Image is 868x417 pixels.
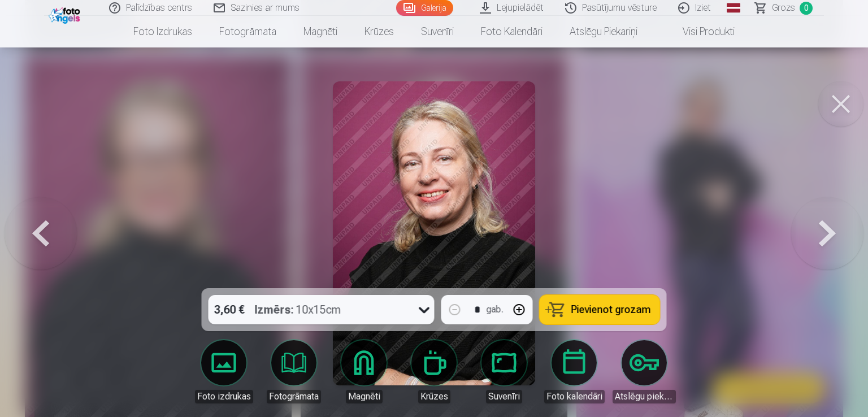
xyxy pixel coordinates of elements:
a: Fotogrāmata [262,340,325,403]
strong: Izmērs : [255,302,294,318]
a: Foto kalendāri [542,340,606,403]
span: 0 [800,2,813,15]
span: Pievienot grozam [571,305,651,315]
a: Foto izdrukas [192,340,255,403]
a: Magnēti [290,16,351,47]
div: Krūzes [418,390,450,403]
a: Atslēgu piekariņi [556,16,651,47]
div: Magnēti [346,390,383,403]
img: /fa1 [49,5,83,24]
a: Suvenīri [472,340,536,403]
a: Visi produkti [651,16,748,47]
a: Krūzes [351,16,407,47]
a: Atslēgu piekariņi [613,340,676,403]
div: Atslēgu piekariņi [613,390,676,403]
div: Foto izdrukas [195,390,253,403]
a: Foto izdrukas [120,16,206,47]
a: Suvenīri [407,16,467,47]
button: Pievienot grozam [540,295,660,324]
div: Suvenīri [486,390,522,403]
a: Krūzes [402,340,466,403]
div: Fotogrāmata [267,390,321,403]
div: 10x15cm [255,295,341,324]
div: Foto kalendāri [544,390,605,403]
span: Grozs [772,1,795,15]
a: Foto kalendāri [467,16,556,47]
a: Magnēti [332,340,396,403]
a: Fotogrāmata [206,16,290,47]
div: 3,60 € [209,295,250,324]
div: gab. [487,303,504,316]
